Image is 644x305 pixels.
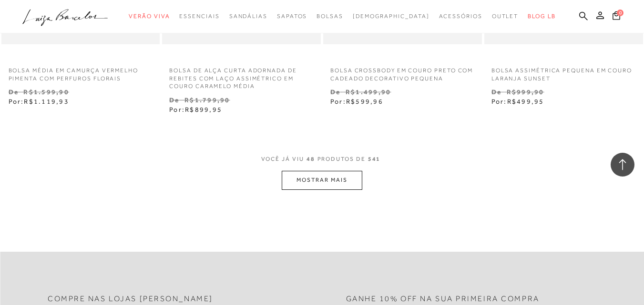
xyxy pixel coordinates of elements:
[317,8,343,25] a: categoryNavScreenReaderText
[617,10,624,16] span: 0
[261,156,383,162] span: VOCÊ JÁ VIU PRODUTOS DE
[169,96,179,104] small: De
[439,8,482,25] a: categoryNavScreenReaderText
[346,88,391,96] small: R$1.499,90
[507,88,544,96] small: R$999,90
[277,13,307,20] span: Sapatos
[491,98,544,105] span: Por:
[439,13,482,20] span: Acessórios
[610,10,623,23] button: 0
[184,96,230,104] small: R$1.799,90
[353,13,429,20] span: [DEMOGRAPHIC_DATA]
[282,171,362,189] button: MOSTRAR MAIS
[323,61,482,83] a: BOLSA CROSSBODY EM COURO PRETO COM CADEADO DECORATIVO PEQUENA
[179,8,219,25] a: categoryNavScreenReaderText
[528,13,555,20] span: BLOG LB
[24,98,69,105] span: R$1.119,93
[129,13,170,20] span: Verão Viva
[185,106,222,113] span: R$899,95
[307,156,315,162] span: 48
[353,8,429,25] a: noSubCategoriesText
[162,61,321,90] a: BOLSA DE ALÇA CURTA ADORNADA DE REBITES COM LAÇO ASSIMÉTRICO EM COURO CARAMELO MÉDIA
[528,8,555,25] a: BLOG LB
[346,295,540,304] h2: Ganhe 10% off na sua primeira compra
[368,156,381,162] span: 541
[492,13,519,20] span: Outlet
[179,13,219,20] span: Essenciais
[9,98,69,105] span: Por:
[317,13,343,20] span: Bolsas
[229,8,267,25] a: categoryNavScreenReaderText
[23,88,69,96] small: R$1.599,90
[277,8,307,25] a: categoryNavScreenReaderText
[9,88,19,96] small: De
[330,88,340,96] small: De
[48,295,213,304] h2: Compre nas lojas [PERSON_NAME]
[507,98,544,105] span: R$499,95
[129,8,170,25] a: categoryNavScreenReaderText
[346,98,383,105] span: R$599,96
[169,106,222,113] span: Por:
[1,61,160,83] a: BOLSA MÉDIA EM CAMURÇA VERMELHO PIMENTA COM PERFUROS FLORAIS
[229,13,267,20] span: Sandálias
[484,61,643,83] a: BOLSA ASSIMÉTRICA PEQUENA EM COURO LARANJA SUNSET
[491,88,501,96] small: De
[330,98,383,105] span: Por:
[492,8,519,25] a: categoryNavScreenReaderText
